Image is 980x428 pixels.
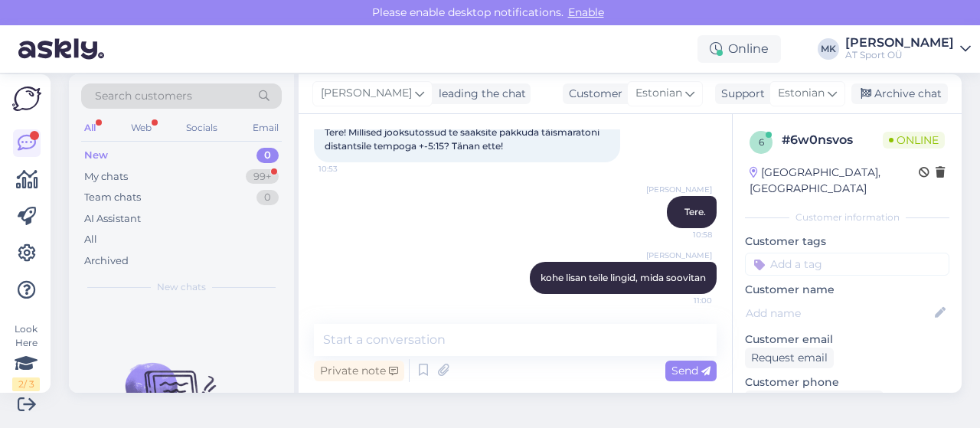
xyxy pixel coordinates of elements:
div: [GEOGRAPHIC_DATA], [GEOGRAPHIC_DATA] [750,165,919,197]
a: [PERSON_NAME]AT Sport OÜ [845,37,971,61]
span: [PERSON_NAME] [646,250,712,261]
div: leading the chat [433,86,526,102]
p: Customer phone [745,374,949,390]
span: 10:53 [318,163,376,175]
div: All [81,118,99,138]
span: [PERSON_NAME] [321,85,412,102]
div: AI Assistant [84,211,141,227]
div: Customer information [745,211,949,224]
p: Customer tags [745,234,949,250]
div: 99+ [246,169,279,185]
div: Socials [183,118,220,138]
span: New chats [157,280,206,294]
div: Online [697,35,781,63]
span: kohe lisan teile lingid, mida soovitan [541,272,706,283]
div: My chats [84,169,128,185]
div: All [84,232,97,247]
span: 11:00 [655,295,712,306]
span: Estonian [635,85,682,102]
img: Askly Logo [12,87,41,111]
div: Request phone number [745,390,884,411]
div: MK [818,38,839,60]
div: 0 [256,148,279,163]
span: 6 [759,136,764,148]
p: Customer name [745,282,949,298]
span: Online [883,132,945,149]
div: Archived [84,253,129,269]
div: 2 / 3 [12,377,40,391]
span: Search customers [95,88,192,104]
div: Email [250,118,282,138]
span: Enable [563,5,609,19]
div: Team chats [84,190,141,205]
div: New [84,148,108,163]
div: Archive chat [851,83,948,104]
div: 0 [256,190,279,205]
div: Support [715,86,765,102]
p: Customer email [745,332,949,348]
input: Add a tag [745,253,949,276]
span: Send [671,364,710,377]
span: [PERSON_NAME] [646,184,712,195]
div: AT Sport OÜ [845,49,954,61]
div: Look Here [12,322,40,391]
span: 10:58 [655,229,712,240]
input: Add name [746,305,932,322]
span: Tere. [684,206,706,217]
div: [PERSON_NAME] [845,37,954,49]
div: # 6w0nsvos [782,131,883,149]
div: Request email [745,348,834,368]
span: Estonian [778,85,825,102]
div: Web [128,118,155,138]
div: Private note [314,361,404,381]
div: Customer [563,86,622,102]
